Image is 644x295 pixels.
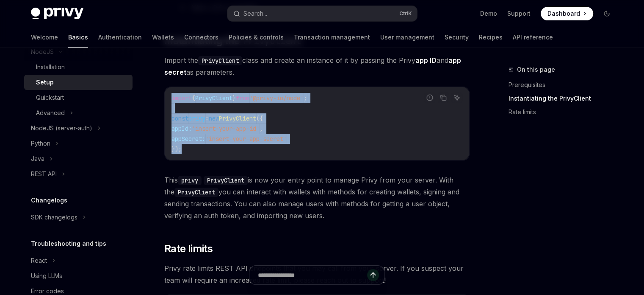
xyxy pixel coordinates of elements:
span: Dashboard [547,9,580,18]
strong: app ID [415,56,437,65]
a: Basics [68,27,88,48]
code: PrivyClient [204,176,248,185]
div: SDK changelogs [31,212,77,222]
button: Report incorrect code [424,92,435,103]
code: PrivyClient [174,188,218,197]
a: Rate limits [509,105,620,119]
button: Search...CtrlK [227,6,417,21]
span: appId: [171,125,192,132]
span: 'insert-your-app-secret' [205,135,287,143]
span: '@privy-io/node' [249,94,304,102]
button: Copy the contents from the code block [438,92,449,103]
button: Send message [367,269,379,281]
div: Search... [243,8,267,19]
span: import [171,94,192,102]
button: Ask AI [451,92,462,103]
div: Using LLMs [31,271,62,281]
a: Instantiating the PrivyClient [509,92,620,105]
a: Connectors [184,27,218,48]
span: }); [171,145,182,153]
span: Ctrl K [399,10,412,17]
div: Python [31,138,50,149]
a: Dashboard [541,7,593,20]
span: from [236,94,249,102]
span: appSecret: [171,135,205,143]
span: Import the class and create an instance of it by passing the Privy and as parameters. [164,54,470,78]
div: REST API [31,169,57,179]
span: new [209,115,219,122]
img: dark logo [31,8,83,20]
div: Java [31,154,44,164]
span: ; [304,94,307,102]
a: User management [380,27,434,48]
span: { [192,94,195,102]
a: Welcome [31,27,58,48]
div: React [31,256,47,266]
a: Installation [24,59,133,75]
span: , [260,125,263,132]
span: PrivyClient [195,94,232,102]
span: Privy rate limits REST API endpoints that you may call from your server. If you suspect your team... [164,262,470,286]
h5: Changelogs [31,195,67,205]
a: Setup [24,75,133,90]
a: Demo [480,9,497,18]
a: Quickstart [24,90,133,105]
span: privy [188,115,205,122]
div: Quickstart [36,93,64,103]
span: } [232,94,236,102]
a: Prerequisites [509,78,620,92]
a: Support [507,9,531,18]
div: Setup [36,77,54,87]
div: Advanced [36,108,65,118]
a: Wallets [152,27,174,48]
span: Rate limits [164,242,213,256]
a: Security [445,27,469,48]
h5: Troubleshooting and tips [31,239,106,249]
code: privy [178,176,202,185]
a: Policies & controls [229,27,284,48]
span: ({ [256,115,263,122]
span: On this page [517,65,555,75]
span: = [205,115,209,122]
a: Authentication [98,27,142,48]
span: const [171,115,188,122]
code: PrivyClient [198,56,242,65]
a: Using LLMs [24,268,133,284]
span: This is now your entry point to manage Privy from your server. With the you can interact with wal... [164,174,470,222]
span: PrivyClient [219,115,256,122]
div: NodeJS (server-auth) [31,123,92,133]
span: 'insert-your-app-id' [192,125,260,132]
a: Recipes [479,27,503,48]
a: Transaction management [294,27,370,48]
button: Toggle dark mode [600,7,614,20]
a: API reference [513,27,553,48]
div: Installation [36,62,65,72]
